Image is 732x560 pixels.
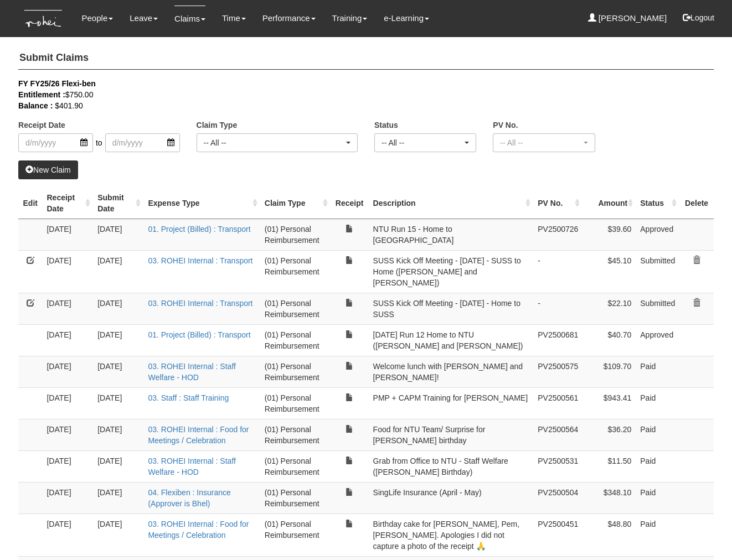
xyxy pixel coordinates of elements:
[369,219,534,250] td: NTU Run 15 - Home to [GEOGRAPHIC_DATA]
[582,482,636,514] td: $348.10
[93,219,143,250] td: [DATE]
[260,324,331,356] td: (01) Personal Reimbursement
[493,133,595,152] button: -- All --
[42,514,93,556] td: [DATE]
[82,6,114,31] a: People
[636,324,679,356] td: Approved
[148,299,252,308] a: 03. ROHEI Internal : Transport
[533,324,582,356] td: PV2500681
[369,482,534,514] td: SingLife Insurance (April - May)
[42,188,93,219] th: Receipt Date : activate to sort column ascending
[148,488,230,508] a: 04. Flexiben : Insurance (Approver is Bhel)
[374,120,398,131] label: Status
[331,188,369,219] th: Receipt
[533,482,582,514] td: PV2500504
[148,457,235,476] a: 03. ROHEI Internal : Staff Welfare - HOD
[93,188,143,219] th: Submit Date : activate to sort column ascending
[93,356,143,387] td: [DATE]
[93,387,143,419] td: [DATE]
[636,482,679,514] td: Paid
[369,188,534,219] th: Description : activate to sort column ascending
[260,387,331,419] td: (01) Personal Reimbursement
[204,137,344,148] div: -- All --
[42,293,93,324] td: [DATE]
[384,6,429,31] a: e-Learning
[533,219,582,250] td: PV2500726
[148,520,249,540] a: 03. ROHEI Internal : Food for Meetings / Celebration
[675,4,722,31] button: Logout
[332,6,368,31] a: Training
[42,219,93,250] td: [DATE]
[93,514,143,556] td: [DATE]
[93,482,143,514] td: [DATE]
[636,293,679,324] td: Submitted
[582,387,636,419] td: $943.41
[374,133,476,152] button: -- All --
[148,256,252,265] a: 03. ROHEI Internal : Transport
[93,419,143,450] td: [DATE]
[260,482,331,514] td: (01) Personal Reimbursement
[533,450,582,482] td: PV2500531
[148,425,249,445] a: 03. ROHEI Internal : Food for Meetings / Celebration
[582,324,636,356] td: $40.70
[148,225,250,234] a: 01. Project (Billed) : Transport
[533,356,582,387] td: PV2500575
[18,90,65,99] b: Entitlement :
[197,133,358,152] button: -- All --
[533,188,582,219] th: PV No. : activate to sort column ascending
[222,6,246,31] a: Time
[197,120,238,131] label: Claim Type
[130,6,158,31] a: Leave
[679,188,714,219] th: Delete
[143,188,260,219] th: Expense Type : activate to sort column ascending
[18,160,78,179] a: New Claim
[636,387,679,419] td: Paid
[500,137,581,148] div: -- All --
[18,133,93,152] input: d/m/yyyy
[260,250,331,293] td: (01) Personal Reimbursement
[369,387,534,419] td: PMP + CAPM Training for [PERSON_NAME]
[18,120,65,131] label: Receipt Date
[93,250,143,293] td: [DATE]
[382,137,462,148] div: -- All --
[148,362,235,382] a: 03. ROHEI Internal : Staff Welfare - HOD
[636,188,679,219] th: Status : activate to sort column ascending
[18,101,53,110] b: Balance :
[369,250,534,293] td: SUSS Kick Off Meeting - [DATE] - SUSS to Home ([PERSON_NAME] and [PERSON_NAME])
[533,419,582,450] td: PV2500564
[369,419,534,450] td: Food for NTU Team/ Surprise for [PERSON_NAME] birthday
[369,324,534,356] td: [DATE] Run 12 Home to NTU ([PERSON_NAME] and [PERSON_NAME])
[369,293,534,324] td: SUSS Kick Off Meeting - [DATE] - Home to SUSS
[93,450,143,482] td: [DATE]
[582,356,636,387] td: $109.70
[260,293,331,324] td: (01) Personal Reimbursement
[533,293,582,324] td: -
[369,356,534,387] td: Welcome lunch with [PERSON_NAME] and [PERSON_NAME]!
[42,356,93,387] td: [DATE]
[636,419,679,450] td: Paid
[18,89,697,100] div: $750.00
[636,356,679,387] td: Paid
[582,450,636,482] td: $11.50
[148,330,250,339] a: 01. Project (Billed) : Transport
[174,6,205,32] a: Claims
[493,120,518,131] label: PV No.
[18,188,42,219] th: Edit
[18,47,714,70] h4: Submit Claims
[582,419,636,450] td: $36.20
[260,514,331,556] td: (01) Personal Reimbursement
[260,450,331,482] td: (01) Personal Reimbursement
[260,219,331,250] td: (01) Personal Reimbursement
[582,219,636,250] td: $39.60
[260,419,331,450] td: (01) Personal Reimbursement
[260,188,331,219] th: Claim Type : activate to sort column ascending
[582,188,636,219] th: Amount : activate to sort column ascending
[42,419,93,450] td: [DATE]
[636,219,679,250] td: Approved
[582,293,636,324] td: $22.10
[369,514,534,556] td: Birthday cake for [PERSON_NAME], Pem, [PERSON_NAME]. Apologies I did not capture a photo of the r...
[18,79,96,88] b: FY FY25/26 Flexi-ben
[260,356,331,387] td: (01) Personal Reimbursement
[636,250,679,293] td: Submitted
[582,514,636,556] td: $48.80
